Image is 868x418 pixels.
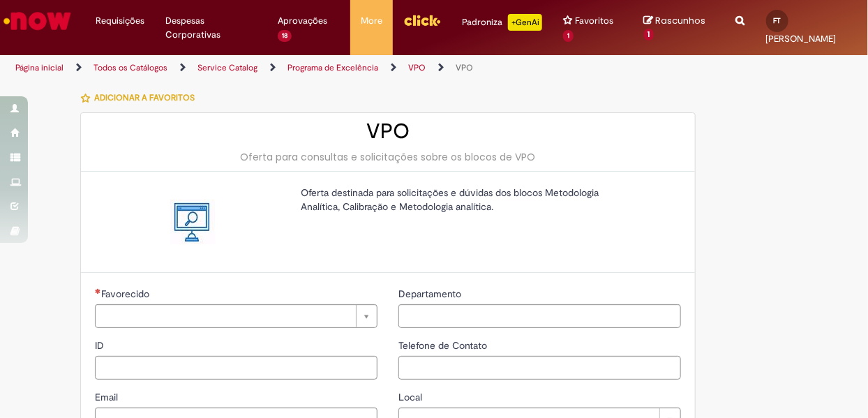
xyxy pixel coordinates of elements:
[95,120,681,143] h2: VPO
[766,33,837,45] span: [PERSON_NAME]
[96,14,144,28] span: Requisições
[1,7,73,35] img: ServiceNow
[95,288,101,294] span: Necessários
[403,10,441,31] img: click_logo_yellow_360x200.png
[398,356,681,380] input: Telefone de Contato
[15,62,63,73] a: Página inicial
[93,62,167,73] a: Todos os Catálogos
[197,62,257,73] a: Service Catalog
[575,14,613,28] span: Favoritos
[10,55,568,81] ul: Trilhas de página
[408,62,426,73] a: VPO
[95,304,377,328] a: Limpar campo Favorecido
[95,339,107,352] span: ID
[398,304,681,328] input: Departamento
[170,200,215,244] img: VPO
[644,15,715,40] a: Rascunhos
[101,288,152,300] span: Necessários - Favorecido
[95,391,121,403] span: Email
[80,83,202,112] button: Adicionar a Favoritos
[456,62,473,73] a: VPO
[95,356,377,380] input: ID
[656,14,706,27] span: Rascunhos
[287,62,378,73] a: Programa de Excelência
[398,391,425,403] span: Local
[361,14,382,28] span: More
[773,16,781,25] span: FT
[301,186,671,214] p: Oferta destinada para solicitações e dúvidas dos blocos Metodologia Analítica, Calibração e Metod...
[563,30,574,42] span: 1
[95,150,681,164] div: Oferta para consultas e solicitações sobre os blocos de VPO
[398,339,490,352] span: Telefone de Contato
[462,14,542,31] div: Padroniza
[278,14,327,28] span: Aprovações
[644,29,654,41] span: 1
[278,30,292,42] span: 18
[165,14,257,42] span: Despesas Corporativas
[508,14,542,31] p: +GenAi
[398,288,464,300] span: Departamento
[94,92,195,103] span: Adicionar a Favoritos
